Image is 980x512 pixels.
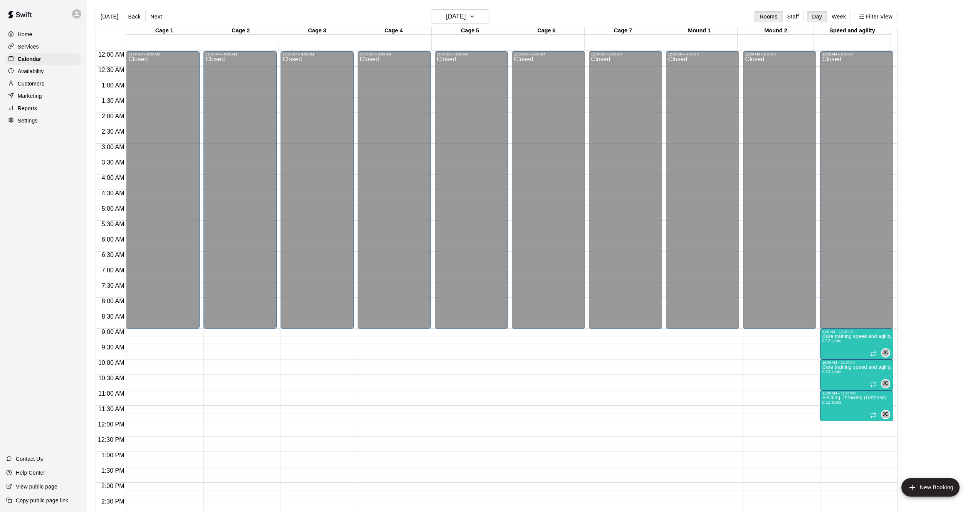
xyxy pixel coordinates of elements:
[881,348,890,358] div: Jason Culler
[355,27,432,35] div: Cage 4
[585,27,661,35] div: Cage 7
[782,11,804,22] button: Staff
[743,51,816,329] div: 12:00 AM – 9:00 AM: Closed
[206,52,274,56] div: 12:00 AM – 9:00 AM
[18,80,44,87] p: Customers
[827,11,851,22] button: Week
[281,51,354,329] div: 12:00 AM – 9:00 AM: Closed
[661,27,738,35] div: Mound 1
[18,104,37,112] p: Reports
[99,498,126,505] span: 2:30 PM
[881,410,890,419] div: Jason Culler
[591,56,660,331] div: Closed
[96,406,126,412] span: 11:30 AM
[854,11,897,22] button: Filter View
[822,339,841,343] span: 0/12 spots filled
[508,27,585,35] div: Cage 6
[126,27,202,35] div: Cage 1
[100,313,126,320] span: 8:30 AM
[18,117,38,124] p: Settings
[6,41,81,52] a: Services
[100,175,126,181] span: 4:00 AM
[820,359,893,390] div: 10:00 AM – 11:00 AM: Core training speed and agility
[16,455,43,463] p: Contact Us
[18,30,32,38] p: Home
[100,236,126,243] span: 6:00 AM
[16,469,45,477] p: Help Center
[99,452,126,458] span: 1:00 PM
[6,29,81,40] div: Home
[822,56,891,331] div: Closed
[96,436,126,443] span: 12:30 PM
[96,421,126,428] span: 12:00 PM
[96,11,123,22] button: [DATE]
[822,361,891,364] div: 10:00 AM – 11:00 AM
[100,221,126,227] span: 5:30 AM
[589,51,662,329] div: 12:00 AM – 9:00 AM: Closed
[820,51,893,329] div: 12:00 AM – 9:00 AM: Closed
[446,11,466,22] h6: [DATE]
[870,351,876,357] span: Recurring event
[6,65,81,77] a: Availability
[279,27,355,35] div: Cage 3
[814,27,890,35] div: Speed and agility
[883,349,888,357] span: JC
[100,159,126,166] span: 3:30 AM
[432,27,508,35] div: Cage 5
[100,128,126,135] span: 2:30 AM
[822,52,891,56] div: 12:00 AM – 9:00 AM
[100,82,126,89] span: 1:00 AM
[6,115,81,126] div: Settings
[203,51,277,329] div: 12:00 AM – 9:00 AM: Closed
[437,56,506,331] div: Closed
[18,92,42,100] p: Marketing
[666,51,739,329] div: 12:00 AM – 9:00 AM: Closed
[822,400,841,405] span: 0/12 spots filled
[883,411,888,418] span: JC
[820,390,893,421] div: 11:00 AM – 12:00 PM: Fielding Throwing (Defense)
[822,369,841,374] span: 0/12 spots filled
[884,348,890,358] span: Jason Culler
[668,56,737,331] div: Closed
[822,391,891,395] div: 11:00 AM – 12:00 PM
[100,344,126,351] span: 9:30 AM
[100,267,126,274] span: 7:00 AM
[145,11,167,22] button: Next
[432,9,489,24] button: [DATE]
[123,11,146,22] button: Back
[206,56,274,331] div: Closed
[100,144,126,150] span: 3:00 AM
[360,52,429,56] div: 12:00 AM – 9:00 AM
[99,467,126,474] span: 1:30 PM
[822,330,891,334] div: 9:00 AM – 10:00 AM
[745,56,814,331] div: Closed
[202,27,279,35] div: Cage 2
[96,375,126,381] span: 10:30 AM
[18,67,44,75] p: Availability
[126,51,199,329] div: 12:00 AM – 9:00 AM: Closed
[358,51,431,329] div: 12:00 AM – 9:00 AM: Closed
[128,52,197,56] div: 12:00 AM – 9:00 AM
[870,412,876,418] span: Recurring event
[6,90,81,102] a: Marketing
[745,52,814,56] div: 12:00 AM – 9:00 AM
[360,56,429,331] div: Closed
[283,56,351,331] div: Closed
[283,52,351,56] div: 12:00 AM – 9:00 AM
[6,78,81,89] a: Customers
[96,359,126,366] span: 10:00 AM
[514,52,583,56] div: 12:00 AM – 9:00 AM
[96,390,126,397] span: 11:00 AM
[884,410,890,419] span: Jason Culler
[883,380,888,388] span: JC
[18,55,41,63] p: Calendar
[100,329,126,335] span: 9:00 AM
[6,102,81,114] a: Reports
[807,11,827,22] button: Day
[100,252,126,258] span: 6:30 AM
[96,51,126,58] span: 12:00 AM
[6,53,81,65] a: Calendar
